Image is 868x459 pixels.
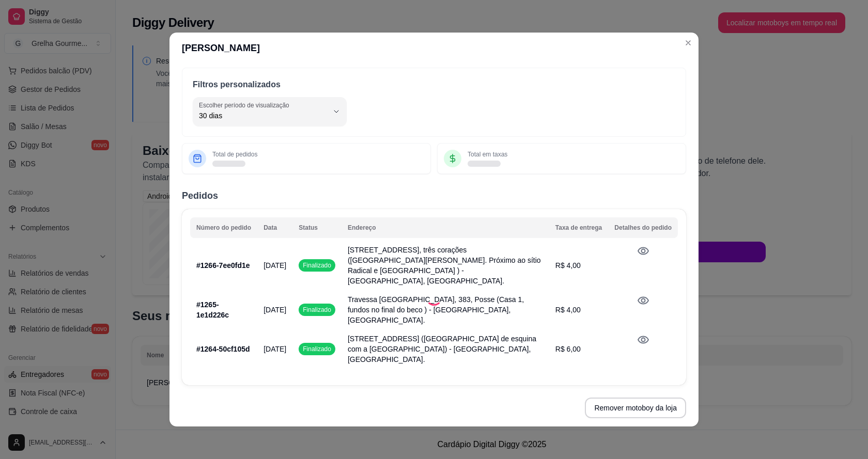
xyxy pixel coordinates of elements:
header: [PERSON_NAME] [169,33,699,64]
div: Loading [426,289,442,306]
p: Filtros personalizados [193,78,675,91]
p: Total em taxas [468,150,507,159]
label: Escolher período de visualização [199,101,292,109]
span: 30 dias [199,110,328,121]
button: Close [680,35,696,51]
p: Total de pedidos [212,150,257,159]
button: Escolher período de visualização30 dias [193,97,347,126]
h2: Pedidos [182,188,686,203]
button: Remover motoboy da loja [585,398,686,418]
